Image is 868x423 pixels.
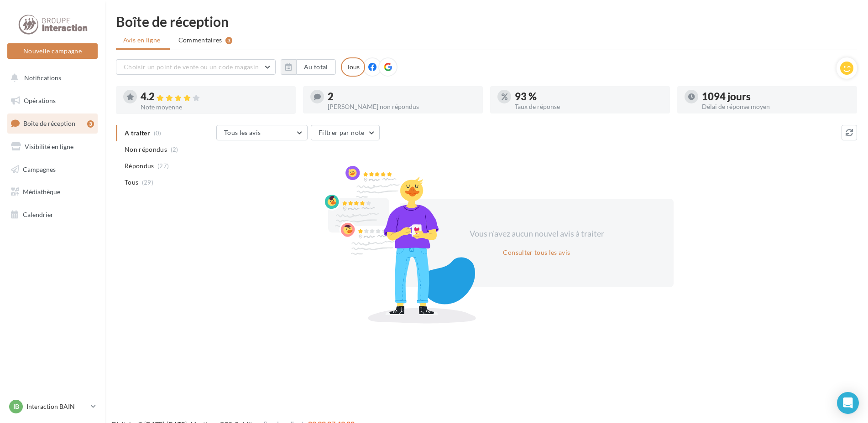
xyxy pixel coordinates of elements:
[224,129,261,136] span: Tous les avis
[702,92,850,102] div: 1094 jours
[125,178,138,187] span: Tous
[87,120,94,128] div: 3
[157,162,169,170] span: (27)
[5,182,99,201] a: Médiathèque
[25,143,73,150] span: Visibilité en ligne
[341,57,365,77] div: Tous
[125,161,154,170] span: Répondus
[24,74,61,82] span: Notifications
[281,59,336,75] button: Au total
[5,91,99,110] a: Opérations
[13,402,19,411] span: IB
[216,125,308,140] button: Tous les avis
[837,392,859,414] div: Open Intercom Messenger
[296,59,336,75] button: Au total
[125,145,167,154] span: Non répondus
[515,103,663,110] div: Taux de réponse
[5,205,99,224] a: Calendrier
[23,165,56,173] span: Campagnes
[311,125,380,140] button: Filtrer par note
[515,92,663,102] div: 93 %
[7,43,98,59] button: Nouvelle campagne
[141,92,288,102] div: 4.2
[225,37,232,44] div: 3
[23,119,75,127] span: Boîte de réception
[171,146,178,153] span: (2)
[116,15,857,28] div: Boîte de réception
[142,179,153,186] span: (29)
[5,137,99,156] a: Visibilité en ligne
[116,59,276,75] button: Choisir un point de vente ou un code magasin
[328,103,476,110] div: [PERSON_NAME] non répondus
[124,63,259,71] span: Choisir un point de vente ou un code magasin
[178,36,222,45] span: Commentaires
[499,247,574,258] button: Consulter tous les avis
[5,160,99,179] a: Campagnes
[23,188,60,196] span: Médiathèque
[24,97,56,104] span: Opérations
[5,113,99,133] a: Boîte de réception3
[23,211,53,218] span: Calendrier
[141,104,288,110] div: Note moyenne
[702,103,850,110] div: Délai de réponse moyen
[458,228,615,240] div: Vous n'avez aucun nouvel avis à traiter
[7,398,98,415] a: IB Interaction BAIN
[328,92,476,102] div: 2
[5,68,96,88] button: Notifications
[26,402,87,411] p: Interaction BAIN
